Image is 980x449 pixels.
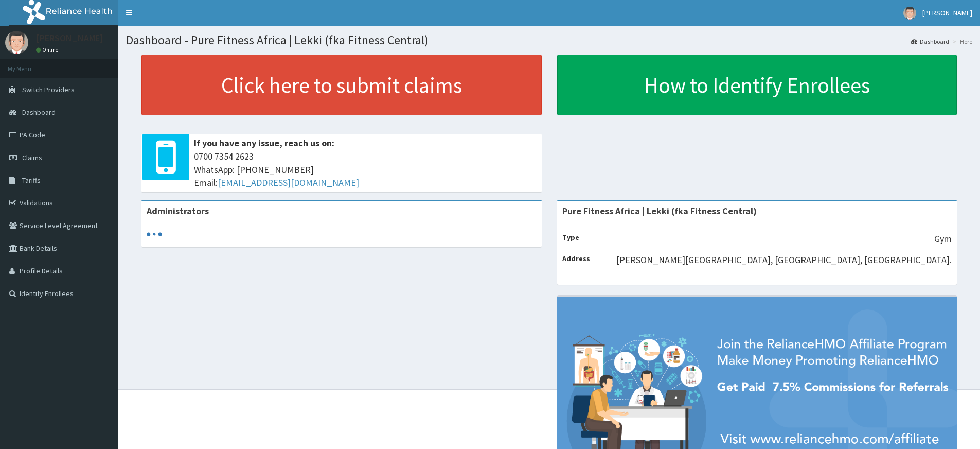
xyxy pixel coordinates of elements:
[911,37,949,46] a: Dashboard
[147,227,162,242] svg: audio-loading
[36,33,103,43] p: [PERSON_NAME]
[616,253,952,267] p: [PERSON_NAME][GEOGRAPHIC_DATA], [GEOGRAPHIC_DATA], [GEOGRAPHIC_DATA].
[562,254,590,263] b: Address
[950,37,972,46] li: Here
[194,137,334,149] b: If you have any issue, reach us on:
[147,205,209,217] b: Administrators
[557,55,957,115] a: How to Identify Enrollees
[126,33,972,47] h1: Dashboard - Pure Fitness Africa | Lekki (fka Fitness Central)
[934,232,952,246] p: Gym
[562,233,579,242] b: Type
[903,7,916,20] img: User Image
[22,153,42,162] span: Claims
[218,177,359,188] a: [EMAIL_ADDRESS][DOMAIN_NAME]
[22,85,75,94] span: Switch Providers
[5,31,28,54] img: User Image
[562,205,757,217] strong: Pure Fitness Africa | Lekki (fka Fitness Central)
[22,176,41,185] span: Tariffs
[36,46,61,54] a: Online
[141,55,542,115] a: Click here to submit claims
[22,108,56,117] span: Dashboard
[194,150,537,189] span: 0700 7354 2623 WhatsApp: [PHONE_NUMBER] Email:
[922,8,972,18] span: [PERSON_NAME]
